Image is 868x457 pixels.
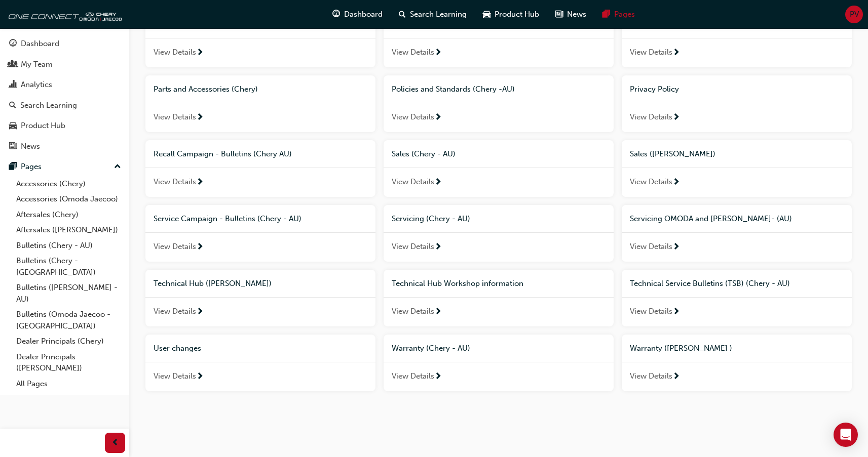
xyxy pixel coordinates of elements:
[196,178,204,187] span: next-icon
[475,4,547,25] a: car-iconProduct Hub
[154,306,196,317] span: View Details
[9,121,17,131] span: car-icon
[672,372,680,382] span: next-icon
[154,241,196,253] span: View Details
[12,238,125,254] a: Bulletins (Chery - AU)
[12,307,125,334] a: Bulletins (Omoda Jaecoo - [GEOGRAPHIC_DATA])
[392,241,434,253] span: View Details
[622,270,852,326] a: Technical Service Bulletins (TSB) (Chery - AU)View Details
[9,142,17,151] span: news-icon
[21,161,42,173] div: Pages
[9,60,17,69] span: people-icon
[154,149,292,158] span: Recall Campaign - Bulletins (Chery AU)
[392,214,470,223] span: Servicing (Chery - AU)
[196,243,204,252] span: next-icon
[5,4,122,24] a: oneconnect
[9,162,17,172] span: pages-icon
[630,85,679,94] span: Privacy Policy
[384,270,614,326] a: Technical Hub Workshop informationView Details
[4,34,125,53] a: Dashboard
[614,9,635,20] span: Pages
[630,47,672,58] span: View Details
[196,308,204,317] span: next-icon
[21,120,65,132] div: Product Hub
[4,137,125,156] a: News
[392,370,434,382] span: View Details
[622,335,852,391] a: Warranty ([PERSON_NAME] )View Details
[154,111,196,123] span: View Details
[384,335,614,391] a: Warranty (Chery - AU)View Details
[630,279,790,288] span: Technical Service Bulletins (TSB) (Chery - AU)
[196,372,204,382] span: next-icon
[434,372,442,382] span: next-icon
[672,308,680,317] span: next-icon
[145,205,375,262] a: Service Campaign - Bulletins (Chery - AU)View Details
[384,205,614,262] a: Servicing (Chery - AU)View Details
[154,176,196,188] span: View Details
[399,8,406,21] span: search-icon
[114,160,121,174] span: up-icon
[495,9,539,20] span: Product Hub
[21,79,52,91] div: Analytics
[4,157,125,176] button: Pages
[12,349,125,376] a: Dealer Principals ([PERSON_NAME])
[602,8,610,21] span: pages-icon
[672,113,680,122] span: next-icon
[4,96,125,115] a: Search Learning
[21,59,53,70] div: My Team
[392,279,523,288] span: Technical Hub Workshop information
[392,306,434,317] span: View Details
[672,49,680,58] span: next-icon
[434,113,442,122] span: next-icon
[154,370,196,382] span: View Details
[9,39,17,49] span: guage-icon
[392,20,456,29] span: Marketing (Chery)
[154,85,258,94] span: Parts and Accessories (Chery)
[434,178,442,187] span: next-icon
[555,8,563,21] span: news-icon
[12,207,125,223] a: Aftersales (Chery)
[154,279,272,288] span: Technical Hub ([PERSON_NAME])
[9,80,17,90] span: chart-icon
[630,241,672,253] span: View Details
[154,20,213,29] span: Logistics (Chery)
[392,176,434,188] span: View Details
[384,11,614,67] a: Marketing (Chery)View Details
[434,49,442,58] span: next-icon
[594,4,643,25] a: pages-iconPages
[630,344,732,353] span: Warranty ([PERSON_NAME] )
[12,334,125,349] a: Dealer Principals (Chery)
[332,8,340,21] span: guage-icon
[850,9,859,20] span: PV
[154,214,301,223] span: Service Campaign - Bulletins (Chery - AU)
[672,243,680,252] span: next-icon
[392,111,434,123] span: View Details
[12,376,125,392] a: All Pages
[672,178,680,187] span: next-icon
[845,6,863,23] button: PV
[21,141,40,152] div: News
[630,149,715,158] span: Sales ([PERSON_NAME])
[391,4,475,25] a: search-iconSearch Learning
[111,437,119,449] span: prev-icon
[392,344,470,353] span: Warranty (Chery - AU)
[630,176,672,188] span: View Details
[384,75,614,132] a: Policies and Standards (Chery -AU)View Details
[196,49,204,58] span: next-icon
[145,270,375,326] a: Technical Hub ([PERSON_NAME])View Details
[630,306,672,317] span: View Details
[567,9,586,20] span: News
[324,4,391,25] a: guage-iconDashboard
[630,20,733,29] span: Marketing ([PERSON_NAME])
[145,75,375,132] a: Parts and Accessories (Chery)View Details
[622,140,852,197] a: Sales ([PERSON_NAME])View Details
[4,116,125,135] a: Product Hub
[630,370,672,382] span: View Details
[20,100,77,111] div: Search Learning
[622,75,852,132] a: Privacy PolicyView Details
[483,8,490,21] span: car-icon
[622,11,852,67] a: Marketing ([PERSON_NAME])View Details
[12,280,125,307] a: Bulletins ([PERSON_NAME] - AU)
[434,243,442,252] span: next-icon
